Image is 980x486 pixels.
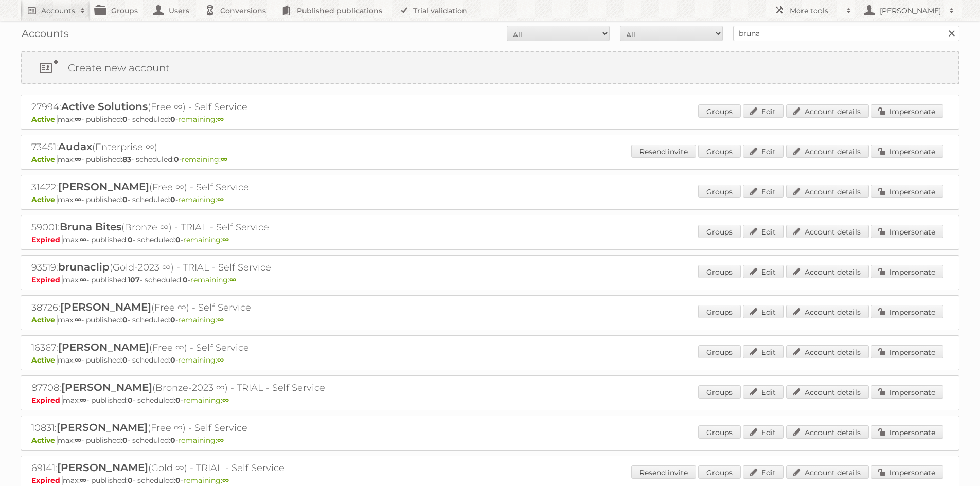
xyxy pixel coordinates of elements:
span: brunaclip [58,261,110,273]
a: Resend invite [631,145,696,158]
h2: 10831: (Free ∞) - Self Service [31,421,391,435]
h2: 73451: (Enterprise ∞) [31,140,391,154]
strong: 0 [122,115,128,124]
span: Active [31,115,58,124]
span: Bruna Bites [60,221,121,233]
a: Impersonate [871,465,943,479]
a: Edit [743,385,784,399]
strong: 0 [175,395,181,405]
strong: 0 [170,195,175,204]
span: Active Solutions [61,100,148,113]
p: max: - published: - scheduled: - [31,275,949,284]
p: max: - published: - scheduled: - [31,315,949,325]
strong: 0 [122,436,128,445]
p: max: - published: - scheduled: - [31,155,949,164]
a: Edit [743,465,784,479]
p: max: - published: - scheduled: - [31,235,949,244]
a: Groups [698,145,741,158]
a: Impersonate [871,305,943,318]
span: remaining: [183,395,229,405]
p: max: - published: - scheduled: - [31,476,949,485]
a: Impersonate [871,225,943,238]
strong: ∞ [75,195,81,204]
a: Edit [743,425,784,439]
strong: 0 [122,355,128,365]
span: remaining: [183,476,229,485]
a: Resend invite [631,465,696,479]
strong: ∞ [80,476,86,485]
strong: ∞ [217,436,224,445]
strong: 0 [128,235,133,244]
a: Groups [698,104,741,118]
strong: 0 [128,476,133,485]
strong: 0 [170,355,175,365]
span: Active [31,355,58,365]
p: max: - published: - scheduled: - [31,195,949,204]
h2: 69141: (Gold ∞) - TRIAL - Self Service [31,461,391,475]
span: [PERSON_NAME] [60,301,151,313]
strong: ∞ [229,275,236,284]
strong: ∞ [217,115,224,124]
h2: 27994: (Free ∞) - Self Service [31,100,391,114]
a: Groups [698,225,741,238]
strong: ∞ [75,155,81,164]
a: Edit [743,145,784,158]
strong: 83 [122,155,131,164]
h2: 16367: (Free ∞) - Self Service [31,341,391,354]
strong: ∞ [80,275,86,284]
h2: [PERSON_NAME] [877,6,944,16]
a: Account details [786,465,869,479]
span: [PERSON_NAME] [58,181,149,193]
a: Edit [743,305,784,318]
strong: ∞ [222,235,229,244]
a: Groups [698,385,741,399]
a: Edit [743,265,784,278]
strong: 0 [174,155,179,164]
a: Impersonate [871,104,943,118]
span: remaining: [190,275,236,284]
span: remaining: [178,195,224,204]
h2: 87708: (Bronze-2023 ∞) - TRIAL - Self Service [31,381,391,394]
strong: 0 [175,476,181,485]
h2: 38726: (Free ∞) - Self Service [31,301,391,314]
a: Edit [743,345,784,358]
strong: 0 [170,315,175,325]
h2: 93519: (Gold-2023 ∞) - TRIAL - Self Service [31,261,391,274]
strong: ∞ [75,115,81,124]
a: Groups [698,305,741,318]
span: Expired [31,235,63,244]
a: Account details [786,425,869,439]
span: Expired [31,476,63,485]
p: max: - published: - scheduled: - [31,395,949,405]
a: Edit [743,104,784,118]
span: [PERSON_NAME] [57,421,148,434]
strong: ∞ [217,355,224,365]
a: Impersonate [871,425,943,439]
a: Groups [698,185,741,198]
strong: 0 [128,395,133,405]
strong: 0 [122,195,128,204]
h2: More tools [790,6,841,16]
strong: 0 [170,436,175,445]
a: Groups [698,465,741,479]
a: Account details [786,385,869,399]
a: Edit [743,185,784,198]
a: Account details [786,265,869,278]
strong: ∞ [222,476,229,485]
h2: Accounts [41,6,75,16]
span: Active [31,155,58,164]
span: [PERSON_NAME] [61,381,152,393]
a: Account details [786,145,869,158]
strong: 107 [128,275,140,284]
strong: ∞ [75,436,81,445]
span: remaining: [178,436,224,445]
strong: 0 [122,315,128,325]
a: Account details [786,305,869,318]
span: Expired [31,395,63,405]
a: Impersonate [871,185,943,198]
span: [PERSON_NAME] [57,461,148,474]
strong: ∞ [217,195,224,204]
a: Groups [698,425,741,439]
a: Account details [786,345,869,358]
span: Active [31,436,58,445]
